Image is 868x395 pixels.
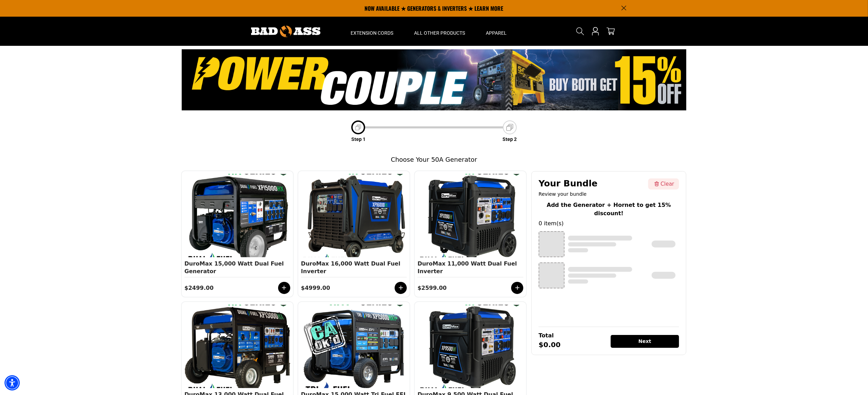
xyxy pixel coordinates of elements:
[502,136,517,143] p: Step 2
[605,27,616,35] a: cart
[476,17,517,46] summary: Apparel
[539,178,645,189] div: Your Bundle
[301,260,407,277] div: DuroMax 16,000 Watt Dual Fuel Inverter
[5,375,20,390] div: Accessibility Menu
[575,26,586,37] summary: Search
[391,155,477,164] div: Choose Your 50A Generator
[404,17,476,46] summary: All Other Products
[661,180,674,188] div: Clear
[184,260,290,277] div: DuroMax 15,000 Watt Dual Fuel Generator
[539,342,560,348] div: $0.00
[351,30,394,36] span: Extension Cords
[251,26,320,37] img: Bad Ass Extension Cords
[539,191,645,197] div: Review your bundle
[184,285,247,291] div: $2499.00
[539,219,679,228] div: 0 item(s)
[418,285,480,291] div: $2599.00
[418,260,523,277] div: DuroMax 11,000 Watt Dual Fuel Inverter
[351,136,366,143] p: Step 1
[414,30,465,36] span: All Other Products
[301,285,363,291] div: $4999.00
[539,332,554,339] div: Total
[486,30,507,36] span: Apparel
[590,17,601,46] a: Open this option
[611,335,679,348] div: Next
[341,17,404,46] summary: Extension Cords
[182,49,686,110] img: Promotional banner featuring "Power Couple" text, showcasing a generator and a power tool, with a...
[539,201,679,218] div: Add the Generator + Hornet to get 15% discount!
